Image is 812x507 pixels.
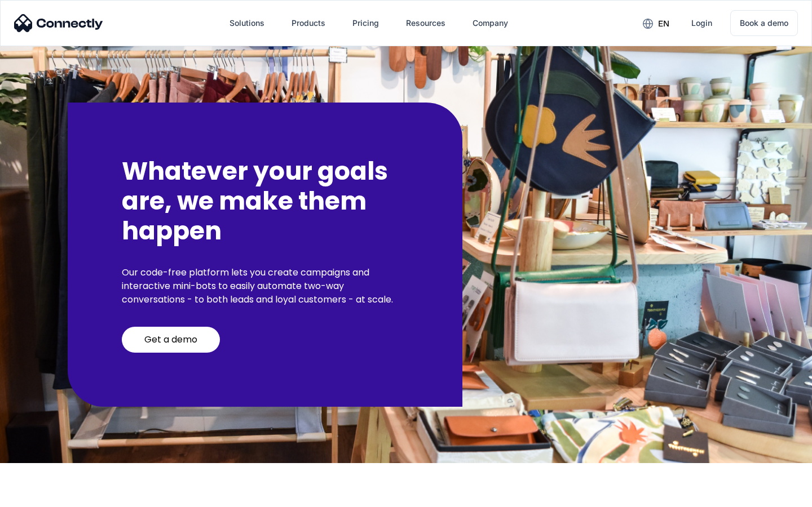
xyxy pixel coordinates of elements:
[292,15,325,31] div: Products
[352,15,379,31] div: Pricing
[682,10,721,37] a: Login
[406,15,445,31] div: Resources
[473,15,508,31] div: Company
[691,15,712,31] div: Login
[343,10,388,37] a: Pricing
[144,334,197,345] div: Get a demo
[122,157,408,246] h2: Whatever your goals are, we make them happen
[122,327,220,353] a: Get a demo
[658,16,669,32] div: en
[23,487,68,503] ul: Language list
[11,487,68,503] aside: Language selected: English
[730,10,798,36] a: Book a demo
[14,14,103,32] img: Connectly Logo
[230,15,264,31] div: Solutions
[122,266,408,306] p: Our code-free platform lets you create campaigns and interactive mini-bots to easily automate two...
